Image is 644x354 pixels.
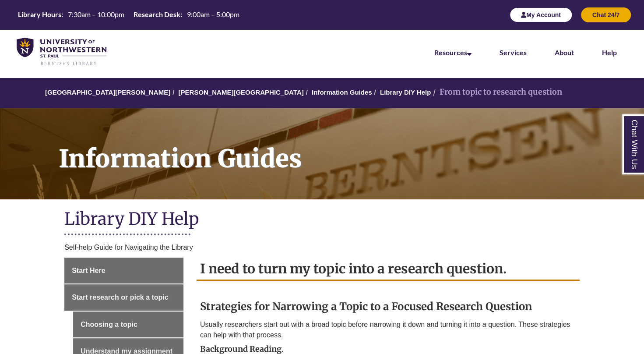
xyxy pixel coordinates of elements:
[434,48,472,57] a: Resources
[510,7,572,22] button: My Account
[200,344,282,354] strong: Background Reading
[581,11,631,18] a: Chat 24/7
[68,10,124,18] span: 7:30am – 10:00pm
[500,48,527,57] a: Services
[14,7,243,21] table: Hours Today
[45,88,170,96] a: [GEOGRAPHIC_DATA][PERSON_NAME]
[312,88,372,96] a: Information Guides
[64,258,183,284] a: Start Here
[14,7,243,22] a: Hours Today
[510,11,572,18] a: My Account
[14,7,64,21] th: Library Hours:
[200,321,570,339] span: Usually researchers start out with a broad topic before narrowing it down and turning it into a q...
[64,208,580,231] h1: Library DIY Help
[200,300,532,313] strong: Strategies for Narrowing a Topic to a Focused Research Question
[72,267,105,274] span: Start Here
[431,86,562,99] li: From topic to research question
[130,7,183,21] th: Research Desk:
[17,38,106,66] img: UNWSP Library Logo
[380,88,431,96] a: Library DIY Help
[178,88,303,96] a: [PERSON_NAME][GEOGRAPHIC_DATA]
[555,48,574,57] a: About
[49,108,644,188] h1: Information Guides
[187,10,239,18] span: 9:00am – 5:00pm
[581,7,631,22] button: Chat 24/7
[64,284,183,311] a: Start research or pick a topic
[64,244,193,251] span: Self-help Guide for Navigating the Library
[197,258,580,281] h2: I need to turn my topic into a research question.
[282,344,284,354] span: .
[72,294,169,301] span: Start research or pick a topic
[602,48,617,57] a: Help
[73,312,183,338] a: Choosing a topic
